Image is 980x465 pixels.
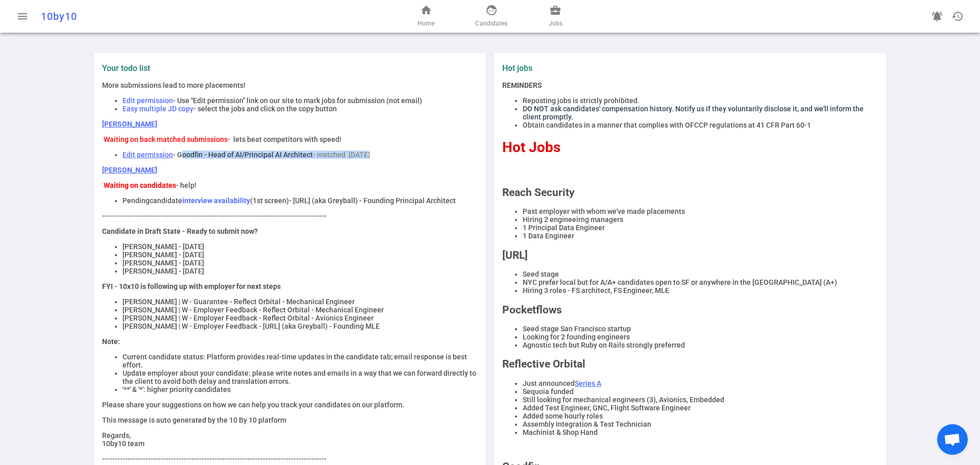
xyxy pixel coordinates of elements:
[104,135,228,143] span: Waiting on back matched submissions
[122,353,478,369] li: Current candidate status: Platform provides real-time updates in the candidate tab; email respons...
[313,151,370,159] span: - matched [DATE]
[122,197,150,205] span: Pending
[502,358,878,370] h2: Reflective Orbital
[523,278,878,286] li: NYC prefer local but for A/A+ candidates open to SF or anywhere in the [GEOGRAPHIC_DATA] (A+)
[475,18,507,29] span: Candidates
[523,325,878,333] li: Seed stage San Francisco startup
[102,120,157,128] a: [PERSON_NAME]
[16,10,29,22] span: menu
[104,181,176,189] strong: Waiting on candidates
[122,251,478,259] li: [PERSON_NAME] - [DATE]
[523,215,878,224] li: Hiring 2 engineeirng managers
[523,96,878,105] li: Reposting jobs is strictly prohibited.
[523,224,878,232] li: 1 Principal Data Engineer
[523,207,878,215] li: Past employer with whom we've made placements
[193,105,337,113] span: - select the jobs and click on the copy button
[102,401,478,409] p: Please share your suggestions on how we can help you track your candidates on our platform.
[947,6,968,27] button: Open history
[150,197,182,205] span: candidate
[102,416,478,424] p: This message is auto generated by the 10 By 10 platform
[475,4,507,29] a: Candidates
[523,396,878,404] li: Still looking for mechanical engineers (3), Avionics, Embedded
[250,197,289,205] span: (1st screen)
[523,341,878,349] li: Agnostic tech but Ruby on Rails strongly preferred
[523,105,864,121] span: DO NOT ask candidates' compensation history. Notify us if they voluntarily disclose it, and we'll...
[937,424,968,455] a: Open chat
[122,151,173,159] a: Edit permission
[122,369,478,385] li: Update employer about your candidate: please write notes and emails in a way that we can forward ...
[549,4,561,16] span: business_center
[102,282,281,290] strong: FYI - 10x10 is following up with employer for next steps
[102,431,478,448] p: Regards, 10by10 team
[549,18,562,29] span: Jobs
[420,4,432,16] span: home
[502,63,686,73] label: Hot jobs
[182,197,250,205] strong: interview availability
[102,212,478,220] p: ----------------------------------------------------------------------------------------
[12,6,33,27] button: Open menu
[41,10,323,22] div: 10by10
[502,186,878,199] h2: Reach Security
[485,4,498,16] span: face
[523,121,878,129] li: Obtain candidates in a manner that complies with OFCCP regulations at 41 CFR Part 60-1
[228,135,341,143] span: - lets beat competitors with speed!
[523,404,878,412] li: Added Test Engineer, GNC, Flight Software Engineer
[122,96,173,105] span: Edit permission
[523,428,878,436] li: Machinist & Shop Hand
[176,181,197,189] span: - help!
[173,151,313,159] span: - Goodfin - Head of AI/Principal AI Architect
[523,420,878,428] li: Assembly Integration & Test Technician
[502,139,560,156] span: Hot Jobs
[102,337,120,346] strong: Note:
[927,6,947,27] a: Go to see announcements
[418,4,434,29] a: Home
[523,270,878,278] li: Seed stage
[523,379,878,387] li: Just announced
[289,197,456,205] span: - [URL] (aka Greyball) - Founding Principal Architect
[102,63,478,73] label: Your todo list
[102,227,258,235] strong: Candidate in Draft State - Ready to submit now?
[951,10,964,22] span: history
[502,304,878,316] h2: Pocketflows
[122,242,478,251] li: [PERSON_NAME] - [DATE]
[418,18,434,29] span: Home
[502,81,542,89] strong: REMINDERS
[122,306,478,314] li: [PERSON_NAME] | W - Employer Feedback - Reflect Orbital - Mechanical Engineer
[173,96,422,105] span: - Use "Edit permission" link on our site to mark jobs for submission (not email)
[122,267,478,275] li: [PERSON_NAME] - [DATE]
[549,4,562,29] a: Jobs
[523,333,878,341] li: Looking for 2 founding engineers
[102,81,246,89] span: More submissions lead to more placements!
[122,314,478,322] li: [PERSON_NAME] | W - Employer Feedback - Reflect Orbital - Avionics Engineer
[575,379,601,387] a: Series A
[931,10,943,22] span: notifications_active
[523,412,878,420] li: Added some hourly roles
[502,249,878,261] h2: [URL]
[523,232,878,240] li: 1 Data Engineer
[122,385,478,394] li: '**' & '*': higher priority candidates
[102,166,157,174] a: [PERSON_NAME]
[122,298,478,306] li: [PERSON_NAME] | W - Guarantee - Reflect Orbital - Mechanical Engineer
[122,259,478,267] li: [PERSON_NAME] - [DATE]
[523,286,878,295] li: Hiring 3 roles - FS architect, FS Engineer, MLE
[122,105,193,113] span: Easy multiple JD copy
[122,322,478,330] li: [PERSON_NAME] | W - Employer Feedback - [URL] (aka Greyball) - Founding MLE
[102,455,478,463] p: ----------------------------------------------------------------------------------------
[523,387,878,396] li: Sequoia funded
